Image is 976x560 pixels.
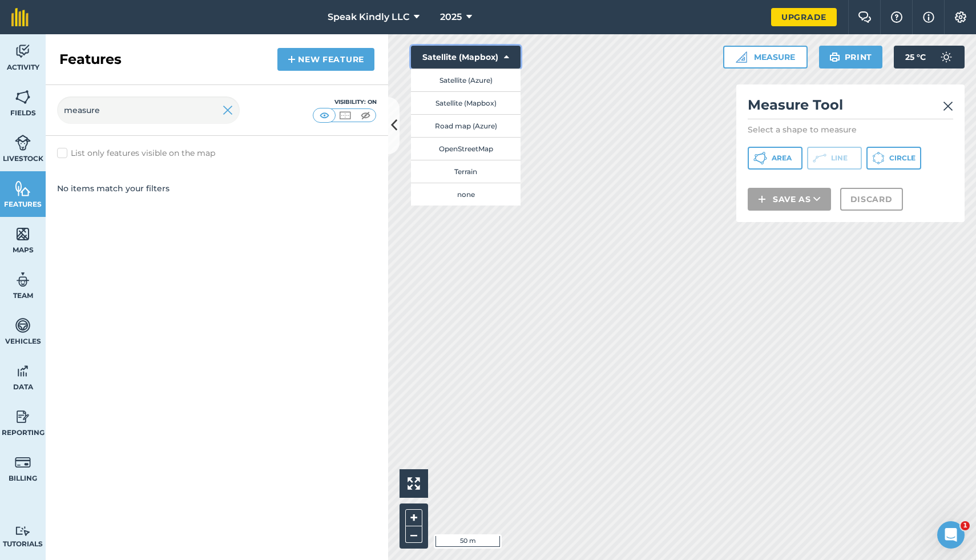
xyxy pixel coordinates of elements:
span: Speak Kindly LLC [328,10,409,24]
button: 25 °C [894,46,965,69]
a: New feature [277,48,374,71]
img: Ruler icon [736,51,747,63]
label: List only features visible on the map [57,147,215,159]
button: OpenStreetMap [411,137,521,160]
span: Area [772,154,792,163]
img: fieldmargin Logo [11,8,29,26]
img: svg+xml;base64,PD94bWwgdmVyc2lvbj0iMS4wIiBlbmNvZGluZz0idXRmLTgiPz4KPCEtLSBHZW5lcmF0b3I6IEFkb2JlIE... [15,134,31,151]
img: svg+xml;base64,PHN2ZyB4bWxucz0iaHR0cDovL3d3dy53My5vcmcvMjAwMC9zdmciIHdpZHRoPSI1MCIgaGVpZ2h0PSI0MC... [317,110,332,121]
img: svg+xml;base64,PD94bWwgdmVyc2lvbj0iMS4wIiBlbmNvZGluZz0idXRmLTgiPz4KPCEtLSBHZW5lcmF0b3I6IEFkb2JlIE... [15,454,31,471]
img: svg+xml;base64,PHN2ZyB4bWxucz0iaHR0cDovL3d3dy53My5vcmcvMjAwMC9zdmciIHdpZHRoPSIxNCIgaGVpZ2h0PSIyNC... [288,53,296,66]
button: Satellite (Mapbox) [411,91,521,114]
span: 1 [961,521,970,530]
button: Discard [840,188,903,211]
span: Circle [889,154,915,163]
img: svg+xml;base64,PHN2ZyB4bWxucz0iaHR0cDovL3d3dy53My5vcmcvMjAwMC9zdmciIHdpZHRoPSI1MCIgaGVpZ2h0PSI0MC... [338,110,352,121]
span: 2025 [440,10,462,24]
img: A cog icon [954,11,967,23]
iframe: Intercom live chat [937,521,965,549]
input: Search [57,96,240,124]
h2: Features [59,50,122,69]
img: svg+xml;base64,PHN2ZyB4bWxucz0iaHR0cDovL3d3dy53My5vcmcvMjAwMC9zdmciIHdpZHRoPSIxOSIgaGVpZ2h0PSIyNC... [829,50,840,64]
button: Area [748,147,802,170]
img: svg+xml;base64,PHN2ZyB4bWxucz0iaHR0cDovL3d3dy53My5vcmcvMjAwMC9zdmciIHdpZHRoPSIxNyIgaGVpZ2h0PSIxNy... [923,10,934,24]
img: svg+xml;base64,PHN2ZyB4bWxucz0iaHR0cDovL3d3dy53My5vcmcvMjAwMC9zdmciIHdpZHRoPSI1NiIgaGVpZ2h0PSI2MC... [15,225,31,243]
img: Four arrows, one pointing top left, one top right, one bottom right and the last bottom left [408,477,420,490]
img: A question mark icon [890,11,904,23]
button: Save as [748,188,831,211]
button: Circle [866,147,921,170]
img: svg+xml;base64,PD94bWwgdmVyc2lvbj0iMS4wIiBlbmNvZGluZz0idXRmLTgiPz4KPCEtLSBHZW5lcmF0b3I6IEFkb2JlIE... [15,362,31,380]
img: svg+xml;base64,PD94bWwgdmVyc2lvbj0iMS4wIiBlbmNvZGluZz0idXRmLTgiPz4KPCEtLSBHZW5lcmF0b3I6IEFkb2JlIE... [15,43,31,60]
button: Satellite (Azure) [411,69,521,91]
div: Visibility: On [313,98,377,107]
p: Select a shape to measure [748,124,953,135]
span: Line [831,154,848,163]
h2: Measure Tool [748,96,953,119]
div: No items match your filters [46,171,388,206]
img: svg+xml;base64,PHN2ZyB4bWxucz0iaHR0cDovL3d3dy53My5vcmcvMjAwMC9zdmciIHdpZHRoPSIyMiIgaGVpZ2h0PSIzMC... [943,99,953,113]
button: – [405,526,422,543]
img: svg+xml;base64,PHN2ZyB4bWxucz0iaHR0cDovL3d3dy53My5vcmcvMjAwMC9zdmciIHdpZHRoPSI1MCIgaGVpZ2h0PSI0MC... [358,110,373,121]
button: Satellite (Mapbox) [411,46,521,69]
button: Line [807,147,862,170]
button: none [411,183,521,206]
img: svg+xml;base64,PHN2ZyB4bWxucz0iaHR0cDovL3d3dy53My5vcmcvMjAwMC9zdmciIHdpZHRoPSIyMiIgaGVpZ2h0PSIzMC... [223,103,233,117]
img: svg+xml;base64,PD94bWwgdmVyc2lvbj0iMS4wIiBlbmNvZGluZz0idXRmLTgiPz4KPCEtLSBHZW5lcmF0b3I6IEFkb2JlIE... [15,408,31,425]
button: Road map (Azure) [411,114,521,137]
img: svg+xml;base64,PD94bWwgdmVyc2lvbj0iMS4wIiBlbmNvZGluZz0idXRmLTgiPz4KPCEtLSBHZW5lcmF0b3I6IEFkb2JlIE... [15,317,31,334]
a: Upgrade [771,8,837,26]
img: Two speech bubbles overlapping with the left bubble in the forefront [858,11,872,23]
img: svg+xml;base64,PHN2ZyB4bWxucz0iaHR0cDovL3d3dy53My5vcmcvMjAwMC9zdmciIHdpZHRoPSIxNCIgaGVpZ2h0PSIyNC... [758,192,766,206]
button: Measure [723,46,808,69]
img: svg+xml;base64,PD94bWwgdmVyc2lvbj0iMS4wIiBlbmNvZGluZz0idXRmLTgiPz4KPCEtLSBHZW5lcmF0b3I6IEFkb2JlIE... [15,526,31,537]
button: Terrain [411,160,521,183]
img: svg+xml;base64,PHN2ZyB4bWxucz0iaHR0cDovL3d3dy53My5vcmcvMjAwMC9zdmciIHdpZHRoPSI1NiIgaGVpZ2h0PSI2MC... [15,88,31,106]
span: 25 ° C [905,46,926,69]
img: svg+xml;base64,PD94bWwgdmVyc2lvbj0iMS4wIiBlbmNvZGluZz0idXRmLTgiPz4KPCEtLSBHZW5lcmF0b3I6IEFkb2JlIE... [935,46,958,69]
img: svg+xml;base64,PHN2ZyB4bWxucz0iaHR0cDovL3d3dy53My5vcmcvMjAwMC9zdmciIHdpZHRoPSI1NiIgaGVpZ2h0PSI2MC... [15,180,31,197]
img: svg+xml;base64,PD94bWwgdmVyc2lvbj0iMS4wIiBlbmNvZGluZz0idXRmLTgiPz4KPCEtLSBHZW5lcmF0b3I6IEFkb2JlIE... [15,271,31,288]
button: Print [819,46,883,69]
button: + [405,509,422,526]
